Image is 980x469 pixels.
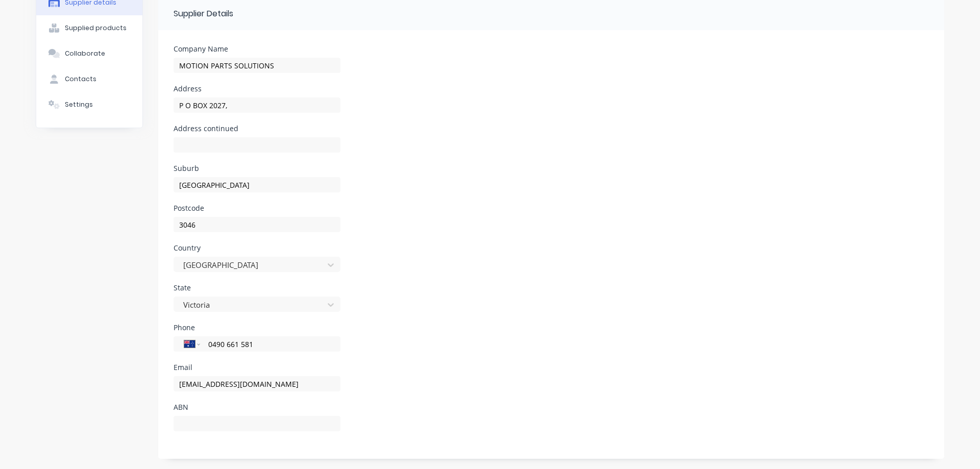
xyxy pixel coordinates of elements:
[36,15,142,41] button: Supplied products
[174,205,340,212] div: Postcode
[174,8,233,20] div: Supplier Details
[174,404,340,411] div: ABN
[174,85,340,92] div: Address
[36,41,142,66] button: Collaborate
[174,244,340,252] div: Country
[65,23,127,33] div: Supplied products
[174,125,340,132] div: Address continued
[174,324,340,331] div: Phone
[36,92,142,117] button: Settings
[174,364,340,371] div: Email
[174,45,340,53] div: Company Name
[65,100,93,109] div: Settings
[65,49,105,58] div: Collaborate
[174,165,340,172] div: Suburb
[36,66,142,92] button: Contacts
[65,75,96,84] div: Contacts
[174,284,340,291] div: State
